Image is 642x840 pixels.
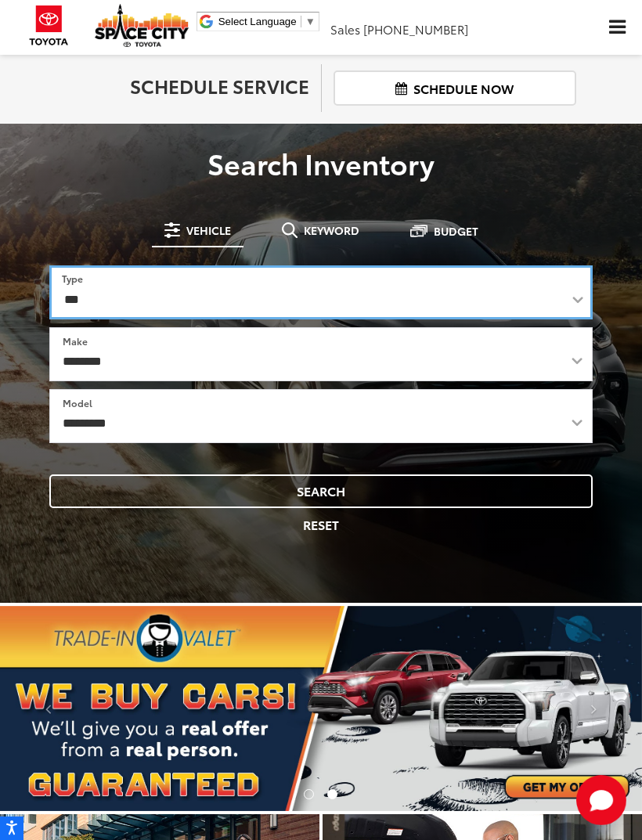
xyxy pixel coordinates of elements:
[49,474,593,508] button: Search
[49,508,593,542] button: Reset
[305,16,316,27] span: ▼
[576,775,626,825] button: Toggle Chat Window
[434,225,478,236] span: Budget
[95,4,189,47] img: Space City Toyota
[330,20,360,38] span: Sales
[301,16,301,27] span: ​
[186,225,231,236] span: Vehicle
[334,70,576,106] a: Schedule Now
[218,16,316,27] a: Select Language​
[66,75,309,96] h2: Schedule Service
[218,16,297,27] span: Select Language
[304,225,359,236] span: Keyword
[546,637,642,780] button: Click to view next picture.
[363,20,468,38] span: [PHONE_NUMBER]
[576,775,626,825] svg: Start Chat
[63,334,88,348] label: Make
[12,147,630,178] h3: Search Inventory
[63,396,92,409] label: Model
[62,272,83,285] label: Type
